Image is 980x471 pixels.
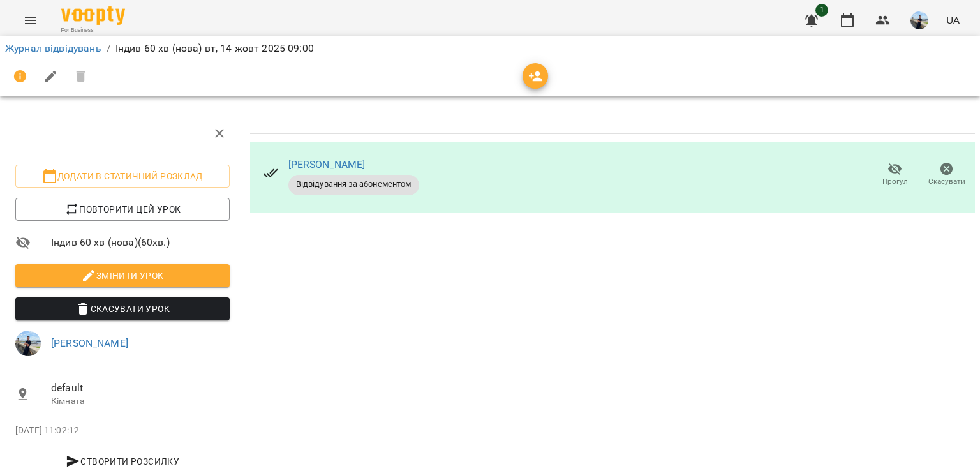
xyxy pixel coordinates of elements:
[928,176,965,187] span: Скасувати
[20,454,225,469] span: Створити розсилку
[15,424,230,437] p: [DATE] 11:02:12
[946,13,960,27] span: UA
[910,11,928,29] img: 0e82f5311a2909ec08bf2eeb40e3766c.JPG
[26,301,219,317] span: Скасувати Урок
[869,157,921,193] button: Прогул
[15,5,46,36] button: Menu
[921,157,972,193] button: Скасувати
[26,268,219,283] span: Змінити урок
[288,158,366,170] a: [PERSON_NAME]
[107,41,110,56] li: /
[15,331,41,356] img: 0e82f5311a2909ec08bf2eeb40e3766c.JPG
[61,26,125,34] span: For Business
[26,168,219,184] span: Додати в статичний розклад
[5,41,975,56] nav: breadcrumb
[51,337,128,349] a: [PERSON_NAME]
[15,297,230,320] button: Скасувати Урок
[15,198,230,221] button: Повторити цей урок
[15,165,230,188] button: Додати в статичний розклад
[61,6,125,25] img: Voopty Logo
[115,41,314,56] p: Індив 60 хв (нова) вт, 14 жовт 2025 09:00
[815,4,828,17] span: 1
[941,8,965,32] button: UA
[26,202,219,217] span: Повторити цей урок
[5,42,101,54] a: Журнал відвідувань
[51,380,230,396] span: default
[51,235,230,250] span: Індив 60 хв (нова) ( 60 хв. )
[51,395,230,408] p: Кімната
[882,176,908,187] span: Прогул
[288,179,419,190] span: Відвідування за абонементом
[15,264,230,287] button: Змінити урок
